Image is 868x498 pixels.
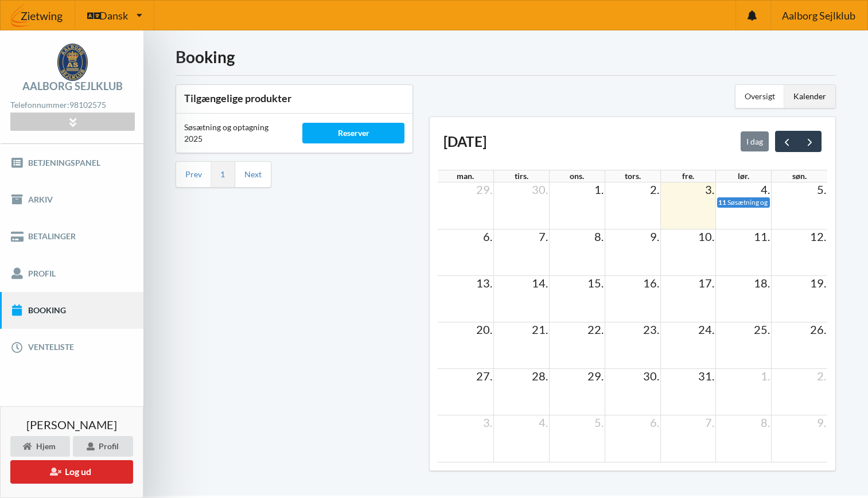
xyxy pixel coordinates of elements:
[184,92,404,105] h3: Tilgængelige produkter
[57,44,88,81] img: logo
[593,229,605,243] span: 8.
[531,182,549,196] span: 30.
[625,171,641,181] span: tors.
[753,229,771,243] span: 11.
[538,415,549,429] span: 4.
[649,182,660,196] span: 2.
[593,182,605,196] span: 1.
[482,229,493,243] span: 6.
[642,369,660,383] span: 30.
[586,322,605,336] span: 22.
[593,415,605,429] span: 5.
[185,169,202,180] a: Prev
[741,131,769,151] button: I dag
[816,369,827,383] span: 2.
[704,415,715,429] span: 7.
[244,169,262,180] a: Next
[10,436,70,457] div: Hjem
[809,276,827,290] span: 19.
[475,276,493,290] span: 13.
[816,182,827,196] span: 5.
[760,369,771,383] span: 1.
[538,229,549,243] span: 7.
[718,198,726,207] span: 11
[443,133,486,151] h2: [DATE]
[809,229,827,243] span: 12.
[753,276,771,290] span: 18.
[782,10,855,21] span: Aalborg Sejlklub
[482,415,493,429] span: 3.
[775,131,799,151] button: prev
[457,171,474,181] span: man.
[586,276,605,290] span: 15.
[697,369,715,383] span: 31.
[475,182,493,196] span: 29.
[738,171,749,181] span: lør.
[176,46,836,67] h1: Booking
[586,369,605,383] span: 29.
[176,114,294,153] div: Søsætning og optagning 2025
[26,419,117,430] span: [PERSON_NAME]
[220,169,225,180] a: 1
[642,322,660,336] span: 23.
[302,123,404,143] div: Reserver
[704,182,715,196] span: 3.
[10,460,133,484] button: Log ud
[753,322,771,336] span: 25.
[682,171,694,181] span: fre.
[531,276,549,290] span: 14.
[735,85,784,108] div: Oversigt
[798,131,822,151] button: next
[69,100,106,110] strong: 98102575
[649,415,660,429] span: 6.
[760,182,771,196] span: 4.
[515,171,528,181] span: tirs.
[73,436,133,457] div: Profil
[816,415,827,429] span: 9.
[10,98,134,113] div: Telefonnummer:
[697,276,715,290] span: 17.
[570,171,584,181] span: ons.
[727,198,816,207] span: Søsætning og optagning 2025
[649,229,660,243] span: 9.
[784,85,835,108] div: Kalender
[22,81,123,91] div: Aalborg Sejlklub
[792,171,807,181] span: søn.
[531,369,549,383] span: 28.
[531,322,549,336] span: 21.
[760,415,771,429] span: 8.
[475,322,493,336] span: 20.
[697,229,715,243] span: 10.
[642,276,660,290] span: 16.
[99,10,128,21] span: Dansk
[697,322,715,336] span: 24.
[809,322,827,336] span: 26.
[475,369,493,383] span: 27.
